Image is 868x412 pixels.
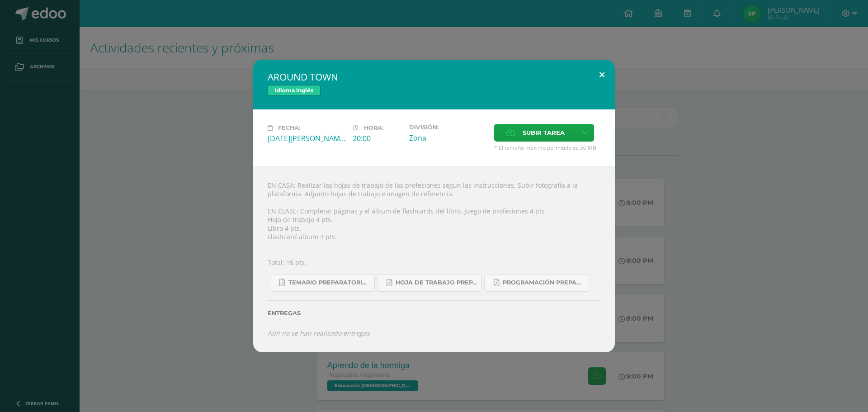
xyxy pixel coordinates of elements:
div: Zona [409,133,487,143]
label: Entregas [268,310,600,317]
a: Programación Preparatoria Inglés B.pdf [484,274,589,292]
span: Temario preparatoria 4-2025.pdf [288,279,370,286]
a: Hoja de trabajo PREPARATORIA1.pdf [377,274,482,292]
span: Hoja de trabajo PREPARATORIA1.pdf [396,279,477,286]
div: [DATE][PERSON_NAME] [268,133,345,143]
i: Aún no se han realizado entregas [268,329,370,337]
span: Hora: [364,124,383,131]
a: Temario preparatoria 4-2025.pdf [270,274,375,292]
span: Subir tarea [523,124,565,141]
div: EN CASA: Realizar las hojas de trabajo de las profesiones según las instrucciones. Subir fotograf... [253,166,615,352]
span: Programación Preparatoria Inglés B.pdf [503,279,584,286]
h2: AROUND TOWN [268,71,600,83]
label: División: [409,124,487,131]
span: * El tamaño máximo permitido es 50 MB [494,144,600,152]
div: 20:00 [353,133,402,143]
button: Close (Esc) [589,60,615,90]
span: Fecha: [278,124,300,131]
span: Idioma Inglés [268,85,321,96]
